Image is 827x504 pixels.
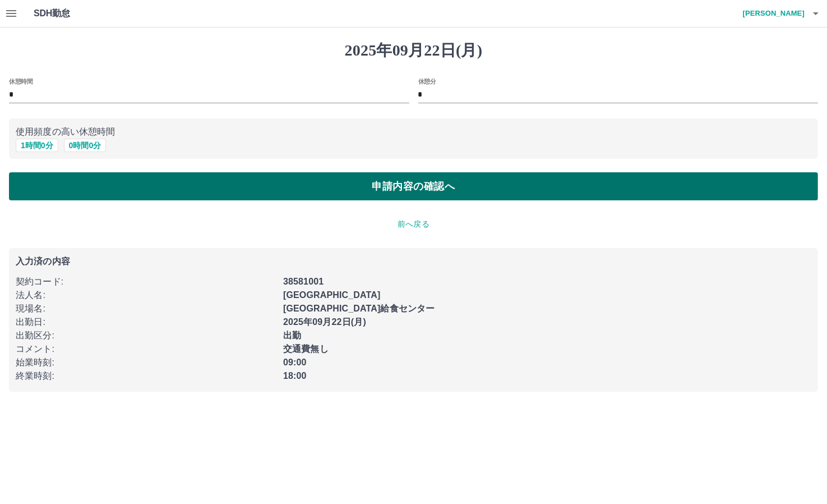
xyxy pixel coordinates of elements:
[9,77,33,85] label: 休憩時間
[283,277,324,286] b: 38581001
[283,331,301,340] b: 出勤
[16,329,276,342] p: 出勤区分 :
[9,172,818,200] button: 申請内容の確認へ
[9,41,818,60] h1: 2025年09月22日(月)
[16,288,276,302] p: 法人名 :
[283,290,381,300] b: [GEOGRAPHIC_DATA]
[283,304,435,313] b: [GEOGRAPHIC_DATA]給食センター
[16,369,276,383] p: 終業時刻 :
[16,275,276,288] p: 契約コード :
[283,371,307,381] b: 18:00
[16,342,276,356] p: コメント :
[283,317,366,327] b: 2025年09月22日(月)
[16,139,58,152] button: 1時間0分
[283,344,329,354] b: 交通費無し
[16,257,811,266] p: 入力済の内容
[418,77,436,85] label: 休憩分
[16,315,276,329] p: 出勤日 :
[16,356,276,369] p: 始業時刻 :
[9,218,818,230] p: 前へ戻る
[16,125,811,139] p: 使用頻度の高い休憩時間
[16,302,276,315] p: 現場名 :
[283,358,307,367] b: 09:00
[64,139,107,152] button: 0時間0分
